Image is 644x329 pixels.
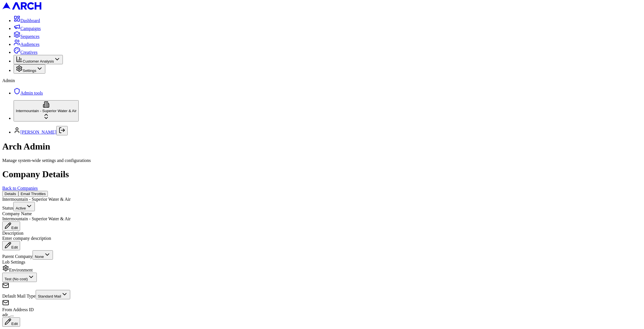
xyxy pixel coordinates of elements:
[20,18,40,23] span: Dashboard
[14,100,79,121] button: Intermountain - Superior Water & Air
[20,42,40,47] span: Audiences
[11,245,18,249] span: Edit
[20,130,56,134] a: [PERSON_NAME]
[2,186,38,191] a: Back to Companies
[14,50,37,55] a: Creatives
[2,254,33,259] label: Parent Company
[2,191,18,197] button: Details
[2,312,14,317] span: adr_...
[20,34,40,39] span: Sequences
[2,141,642,152] h1: Arch Admin
[9,268,33,272] label: Environment
[14,34,40,39] a: Sequences
[2,206,13,210] label: Status
[2,216,70,221] span: Intermountain - Superior Water & Air
[11,322,18,326] span: Edit
[2,211,32,216] label: Company Name
[56,126,68,135] button: Log out
[14,91,43,95] a: Admin tools
[23,69,36,73] span: Settings
[2,231,23,236] label: Description
[11,226,18,230] span: Edit
[23,59,54,63] span: Customer Analysis
[2,221,20,231] button: Edit
[18,191,48,197] button: Email Throttles
[2,317,20,327] button: Edit
[2,241,20,250] button: Edit
[14,55,63,64] button: Customer Analysis
[2,197,642,202] div: Intermountain - Superior Water & Air
[14,26,41,31] a: Campaigns
[2,169,642,180] h1: Company Details
[14,42,40,47] a: Audiences
[2,307,34,312] label: From Address ID
[2,260,642,265] div: Lob Settings
[2,78,642,83] div: Admin
[14,18,40,23] a: Dashboard
[2,158,642,163] div: Manage system-wide settings and configurations
[20,26,41,31] span: Campaigns
[14,64,45,74] button: Settings
[20,91,43,95] span: Admin tools
[20,50,37,55] span: Creatives
[16,109,76,113] span: Intermountain - Superior Water & Air
[2,294,36,298] label: Default Mail Type
[2,236,51,241] span: Enter company description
